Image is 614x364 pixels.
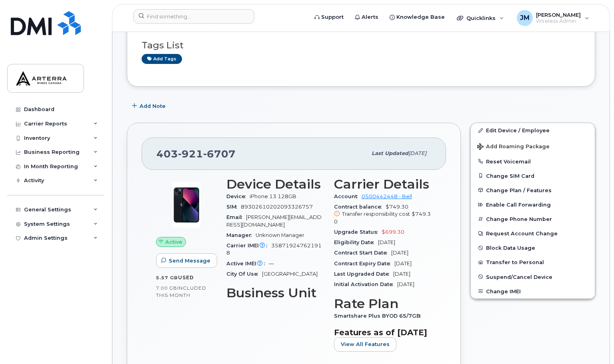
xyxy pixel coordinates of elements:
span: [DATE] [408,150,426,156]
a: Add tags [142,54,182,64]
span: Eligibility Date [334,239,378,245]
span: Contract Expiry Date [334,261,394,267]
h3: Business Unit [226,286,324,300]
div: Joanne Mercure [511,10,595,26]
button: Reset Voicemail [471,154,595,169]
button: Change Phone Number [471,212,595,226]
span: Send Message [169,257,210,265]
span: City Of Use [226,271,262,277]
a: 0500442448 - Bell [362,193,412,199]
span: Add Roaming Package [477,143,550,151]
span: [GEOGRAPHIC_DATA] [262,271,318,277]
button: View All Features [334,337,396,352]
span: Contract balance [334,204,386,210]
span: [DATE] [397,281,414,287]
span: 403 [156,148,236,160]
span: [DATE] [378,239,395,245]
span: — [269,261,274,267]
span: Quicklinks [466,15,496,21]
span: SIM [226,204,241,210]
span: $749.30 [334,211,431,224]
span: 921 [178,148,203,160]
span: Contract Start Date [334,250,391,256]
span: [PERSON_NAME] [536,12,581,18]
span: 358719247621918 [226,243,322,256]
span: $699.30 [382,229,404,235]
span: [DATE] [391,250,408,256]
span: Account [334,193,362,199]
h3: Tags List [142,40,580,50]
span: View All Features [341,340,390,348]
span: 7.00 GB [156,285,177,291]
span: Add Note [140,102,166,110]
button: Request Account Change [471,226,595,241]
span: included this month [156,285,206,298]
h3: Rate Plan [334,296,432,311]
span: Manager [226,232,256,238]
a: Edit Device / Employee [471,123,595,137]
span: 6707 [203,148,236,160]
button: Add Note [127,99,172,113]
button: Suspend/Cancel Device [471,270,595,284]
span: Initial Activation Date [334,281,397,287]
span: Last updated [372,150,408,156]
h3: Carrier Details [334,177,432,191]
span: Smartshare Plus BYOD 65/7GB [334,313,425,319]
button: Change Plan / Features [471,183,595,197]
button: Enable Call Forwarding [471,197,595,212]
span: Alerts [362,13,378,21]
span: 89302610202093326757 [241,204,313,210]
button: Transfer to Personal [471,255,595,269]
span: Knowledge Base [396,13,445,21]
a: Support [309,9,349,25]
span: Unknown Manager [256,232,304,238]
span: [DATE] [394,261,412,267]
span: Change Plan / Features [486,187,552,193]
span: Carrier IMEI [226,243,271,249]
span: Active IMEI [226,261,269,267]
button: Send Message [156,253,217,268]
div: Quicklinks [451,10,510,26]
h3: Device Details [226,177,324,191]
img: image20231002-3703462-1ig824h.jpeg [162,181,210,229]
span: Transfer responsibility cost [342,211,410,217]
span: Support [321,13,344,21]
span: Last Upgraded Date [334,271,393,277]
span: used [178,274,194,280]
span: $749.30 [334,204,432,225]
h3: Features as of [DATE] [334,328,432,337]
span: JM [520,13,530,23]
a: Alerts [349,9,384,25]
span: iPhone 13 128GB [250,193,296,199]
button: Add Roaming Package [471,138,595,154]
a: Knowledge Base [384,9,450,25]
span: Device [226,193,250,199]
span: Email [226,214,246,220]
span: [DATE] [393,271,410,277]
span: [PERSON_NAME][EMAIL_ADDRESS][DOMAIN_NAME] [226,214,322,227]
input: Find something... [133,9,254,24]
button: Change IMEI [471,284,595,298]
span: 5.57 GB [156,275,178,280]
span: Wireless Admin [536,18,581,24]
span: Active [165,238,182,246]
button: Change SIM Card [471,169,595,183]
button: Block Data Usage [471,241,595,255]
span: Upgrade Status [334,229,382,235]
span: Enable Call Forwarding [486,202,551,208]
span: Suspend/Cancel Device [486,274,552,280]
